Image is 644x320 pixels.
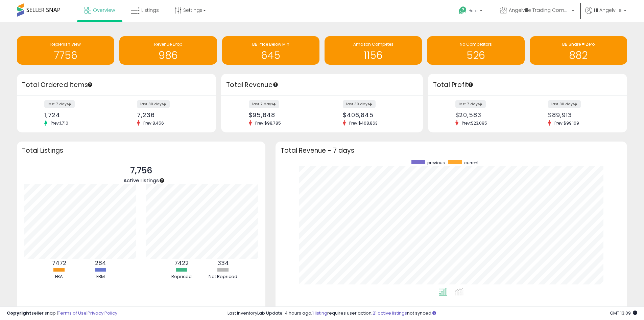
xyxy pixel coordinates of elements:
[548,111,615,119] div: $89,913
[50,41,81,47] span: Replenish View
[226,80,418,90] h3: Total Revenue
[509,7,570,14] span: Angelville Trading Company
[47,120,72,126] span: Prev: 1,710
[533,50,624,61] h1: 882
[174,259,189,267] b: 7422
[140,120,167,126] span: Prev: 8,456
[225,50,316,61] h1: 645
[432,311,436,315] i: Click here to read more about un-synced listings.
[530,36,627,65] a: BB Share = Zero 882
[328,50,419,61] h1: 1156
[123,164,159,177] p: 7,756
[551,120,582,126] span: Prev: $99,169
[161,274,202,280] div: Repriced
[343,100,376,108] label: last 30 days
[249,111,317,119] div: $95,648
[468,82,474,88] div: Tooltip anchor
[93,7,115,14] span: Overview
[222,36,319,65] a: BB Price Below Min 645
[123,50,213,61] h1: 986
[427,160,445,166] span: previous
[58,310,87,316] a: Terms of Use
[458,6,467,15] i: Get Help
[427,36,524,65] a: No Competitors 526
[217,259,229,267] b: 334
[20,50,111,61] h1: 7756
[272,82,279,88] div: Tooltip anchor
[562,41,595,47] span: BB Share = Zero
[464,160,479,166] span: current
[469,8,478,14] span: Help
[39,274,79,280] div: FBA
[325,36,422,65] a: Amazon Competes 1156
[123,177,159,184] span: Active Listings
[137,100,170,108] label: last 30 days
[312,310,327,316] a: 1 listing
[203,274,243,280] div: Not Repriced
[343,111,411,119] div: $406,845
[585,7,626,22] a: Hi Angelville
[22,148,260,153] h3: Total Listings
[88,310,117,316] a: Privacy Policy
[281,148,622,153] h3: Total Revenue - 7 days
[594,7,622,14] span: Hi Angelville
[159,177,165,184] div: Tooltip anchor
[548,100,581,108] label: last 30 days
[458,120,491,126] span: Prev: $23,095
[87,82,93,88] div: Tooltip anchor
[44,100,75,108] label: last 7 days
[137,111,204,119] div: 7,236
[252,41,289,47] span: BB Price Below Min
[373,310,407,316] a: 21 active listings
[141,7,159,14] span: Listings
[460,41,492,47] span: No Competitors
[610,310,637,316] span: 2025-08-11 13:09 GMT
[119,36,217,65] a: Revenue Drop 986
[453,1,489,22] a: Help
[22,80,211,90] h3: Total Ordered Items
[252,120,284,126] span: Prev: $98,785
[430,50,521,61] h1: 526
[346,120,381,126] span: Prev: $468,863
[52,259,66,267] b: 7472
[17,36,114,65] a: Replenish View 7756
[228,310,637,317] div: Last InventoryLab Update: 4 hours ago, requires user action, not synced.
[455,111,523,119] div: $20,583
[80,274,121,280] div: FBM
[7,310,117,317] div: seller snap | |
[154,41,182,47] span: Revenue Drop
[455,100,486,108] label: last 7 days
[95,259,106,267] b: 284
[353,41,393,47] span: Amazon Competes
[249,100,279,108] label: last 7 days
[433,80,622,90] h3: Total Profit
[44,111,112,119] div: 1,724
[7,310,31,316] strong: Copyright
